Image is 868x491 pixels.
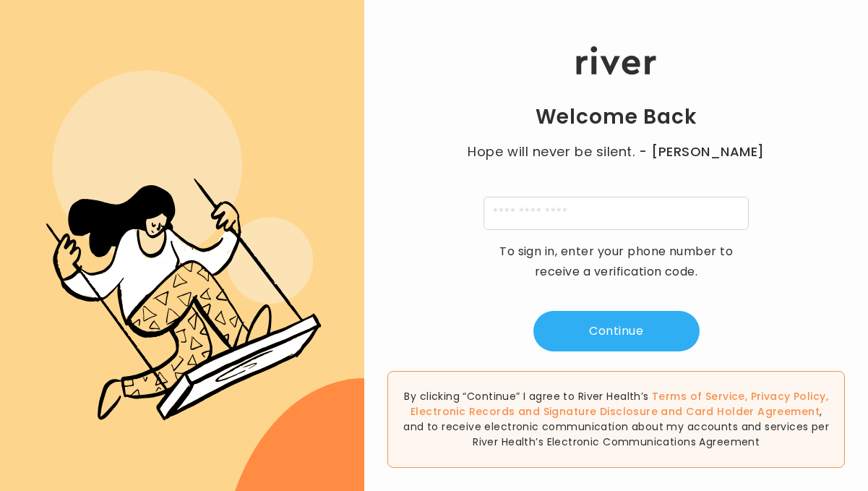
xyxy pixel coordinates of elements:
[454,142,779,162] p: Hope will never be silent.
[652,389,745,404] a: Terms of Service
[639,142,765,162] span: - [PERSON_NAME]
[751,389,826,404] a: Privacy Policy
[533,311,700,351] button: Continue
[403,404,829,449] span: , and to receive electronic communication about my accounts and services per River Health’s Elect...
[536,104,697,130] h1: Welcome Back
[490,242,743,282] p: To sign in, enter your phone number to receive a verification code.
[686,404,820,419] a: Card Holder Agreement
[411,389,828,419] span: , , and
[411,404,658,419] a: Electronic Records and Signature Disclosure
[387,371,845,468] div: By clicking “Continue” I agree to River Health’s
